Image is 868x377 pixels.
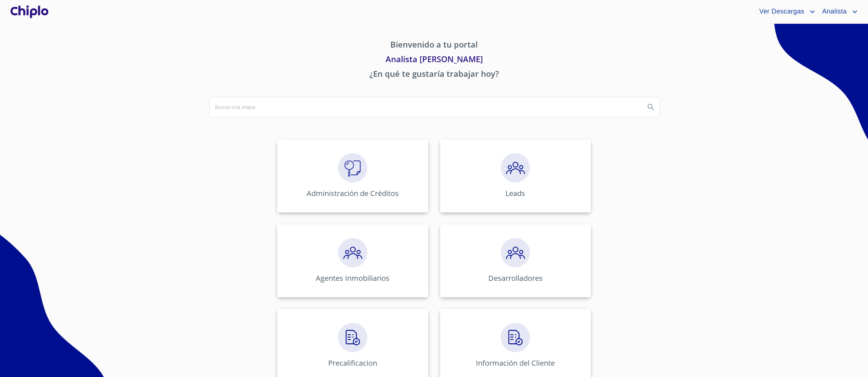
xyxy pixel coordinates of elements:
p: ¿En qué te gustaría trabajar hoy? [209,68,659,82]
img: megaClickPrecalificacion.png [501,153,530,182]
p: Administración de Créditos [307,188,399,198]
img: megaClickCreditos.png [338,323,367,352]
p: Analista [PERSON_NAME] [209,53,659,68]
p: Leads [505,188,525,198]
img: megaClickPrecalificacion.png [338,238,367,267]
p: Desarrolladores [488,273,543,283]
button: account of current user [754,6,816,18]
img: megaClickCreditos.png [501,323,530,352]
span: Ver Descargas [754,6,808,18]
p: Agentes Inmobiliarios [316,273,390,283]
p: Información del Cliente [476,358,555,368]
p: Bienvenido a tu portal [209,38,659,53]
img: megaClickPrecalificacion.png [501,238,530,267]
button: account of current user [817,6,859,18]
img: megaClickVerifiacion.png [338,153,367,182]
span: Analista [817,6,850,18]
input: search [209,97,639,117]
button: Search [642,98,660,116]
p: Precalificacion [328,358,377,368]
